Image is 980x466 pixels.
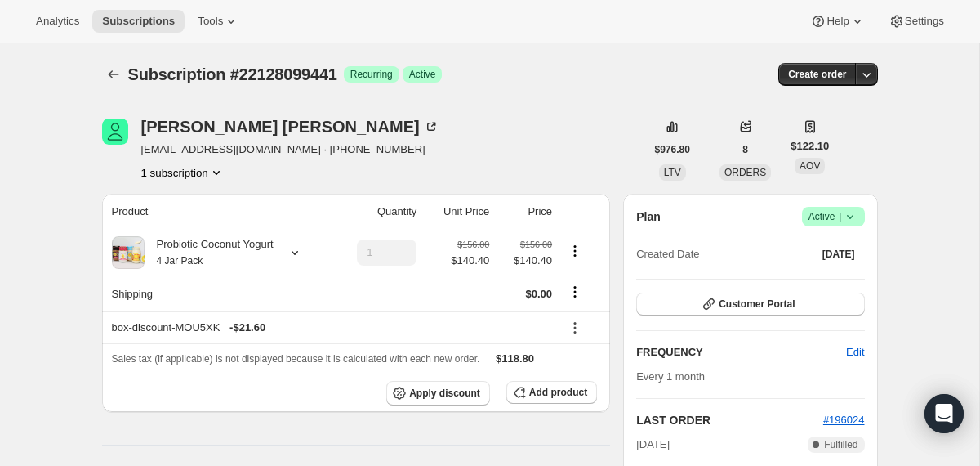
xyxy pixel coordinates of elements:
[839,210,841,223] span: |
[636,370,705,383] span: Every 1 month
[350,68,393,81] span: Recurring
[198,15,223,28] span: Tools
[800,10,875,33] button: Help
[778,63,856,86] button: Create order
[822,248,855,261] span: [DATE]
[636,208,661,225] h2: Plan
[636,344,846,361] h2: FREQUENCY
[102,119,128,145] span: Bryan Ayala
[742,143,748,156] span: 8
[112,320,553,336] div: box-discount-MOU5XK
[636,412,823,428] h2: LAST ORDER
[733,138,758,161] button: 8
[102,276,332,311] th: Shipping
[664,167,681,178] span: LTV
[636,246,699,262] span: Created Date
[499,253,552,269] span: $140.40
[823,412,865,428] button: #196024
[824,438,857,451] span: Fulfilled
[409,387,480,400] span: Apply discount
[562,283,588,301] button: Shipping actions
[924,394,964,433] div: Open Intercom Messenger
[457,240,489,249] small: $156.00
[496,352,534,365] span: $118.80
[826,15,849,28] span: Help
[112,236,145,269] img: product img
[846,344,864,361] span: Edit
[813,243,865,266] button: [DATE]
[421,194,494,230] th: Unit Price
[128,65,337,83] span: Subscription #22128099441
[102,15,175,28] span: Subscriptions
[823,414,865,426] a: #196024
[141,164,225,181] button: Product actions
[808,208,858,225] span: Active
[229,320,265,336] span: - $21.60
[526,288,553,300] span: $0.00
[836,339,874,365] button: Edit
[645,138,700,161] button: $976.80
[102,63,125,86] button: Subscriptions
[332,194,422,230] th: Quantity
[26,10,89,33] button: Analytics
[92,10,185,33] button: Subscriptions
[562,242,588,260] button: Product actions
[494,194,557,230] th: Price
[141,141,439,158] span: [EMAIL_ADDRESS][DOMAIN_NAME] · [PHONE_NUMBER]
[112,353,480,365] span: Sales tax (if applicable) is not displayed because it is calculated with each new order.
[409,68,436,81] span: Active
[451,253,489,269] span: $140.40
[636,293,864,316] button: Customer Portal
[157,255,203,267] small: 4 Jar Pack
[506,381,597,404] button: Add product
[529,386,587,399] span: Add product
[905,15,944,28] span: Settings
[879,10,954,33] button: Settings
[188,10,249,33] button: Tools
[36,15,79,28] span: Analytics
[636,437,670,453] span: [DATE]
[719,298,795,311] span: Customer Portal
[788,68,846,81] span: Create order
[655,143,690,156] span: $976.80
[102,194,332,230] th: Product
[724,167,766,178] span: ORDERS
[145,236,274,269] div: Probiotic Coconut Yogurt
[141,119,439,135] div: [PERSON_NAME] [PERSON_NAME]
[791,138,829,155] span: $122.10
[386,381,490,406] button: Apply discount
[520,240,552,249] small: $156.00
[800,160,820,172] span: AOV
